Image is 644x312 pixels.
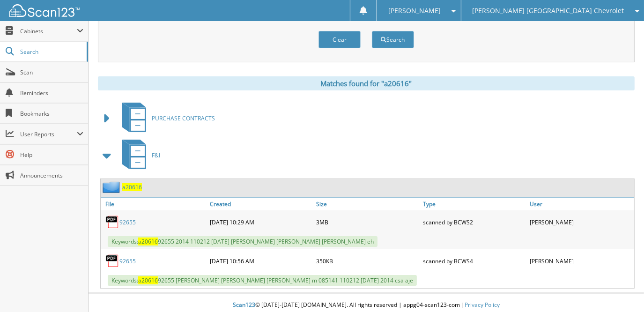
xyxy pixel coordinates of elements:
a: Privacy Policy [465,301,500,309]
div: scanned by BCWS2 [421,213,527,231]
a: File [101,198,207,210]
span: Scan123 [233,301,255,309]
img: folder2.png [103,181,122,193]
div: Matches found for "a20616" [98,76,635,90]
img: PDF.png [105,215,119,229]
a: Type [421,198,527,210]
span: Scan [20,68,83,76]
span: a20616 [138,238,158,245]
a: 92655 [119,257,136,265]
span: [PERSON_NAME] [GEOGRAPHIC_DATA] Chevrolet [472,8,624,14]
span: F&I [152,151,160,159]
span: Reminders [20,89,83,97]
a: Created [207,198,314,210]
span: Keywords: 92655 [PERSON_NAME] [PERSON_NAME] [PERSON_NAME] m 085141 110212 [DATE] 2014 csa aje [108,275,417,286]
div: [DATE] 10:56 AM [207,252,314,270]
a: 92655 [119,218,136,226]
div: [DATE] 10:29 AM [207,213,314,231]
div: scanned by BCWS4 [421,252,527,270]
img: PDF.png [105,254,119,268]
a: a20616 [122,183,142,191]
div: [PERSON_NAME] [527,252,634,270]
button: Clear [318,31,361,48]
span: Help [20,151,83,159]
span: [PERSON_NAME] [388,8,441,14]
a: Size [314,198,421,210]
span: User Reports [20,130,77,138]
img: scan123-logo-white.svg [9,4,80,17]
span: Search [20,48,82,56]
span: Cabinets [20,27,77,35]
a: PURCHASE CONTRACTS [117,100,215,137]
span: PURCHASE CONTRACTS [152,114,215,122]
div: 3MB [314,213,421,231]
span: Announcements [20,171,83,179]
button: Search [372,31,414,48]
span: Bookmarks [20,110,83,118]
a: F&I [117,137,160,174]
span: Keywords: 92655 2014 110212 [DATE] [PERSON_NAME] [PERSON_NAME] [PERSON_NAME] eh [108,236,378,247]
div: [PERSON_NAME] [527,213,634,231]
a: User [527,198,634,210]
div: 350KB [314,252,421,270]
span: a20616 [138,276,158,284]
